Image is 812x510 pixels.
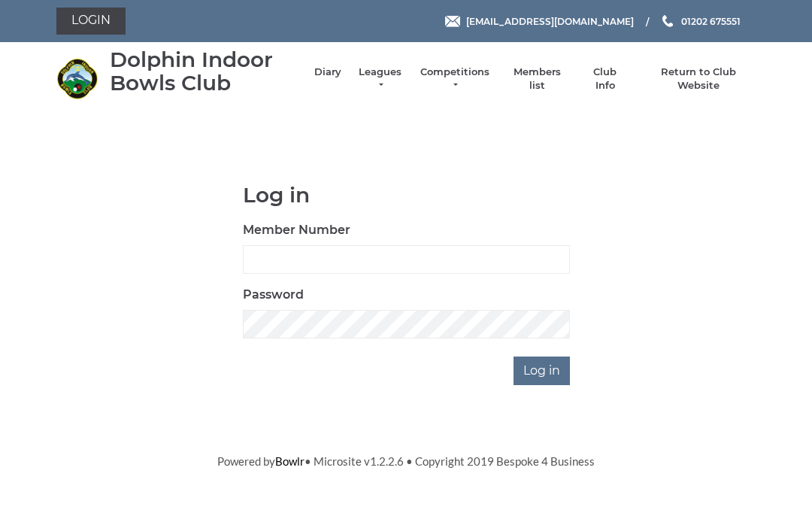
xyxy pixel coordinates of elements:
a: Diary [314,65,341,79]
img: Dolphin Indoor Bowls Club [56,58,98,99]
a: Bowlr [275,454,304,468]
a: Competitions [419,65,491,93]
span: 01202 675551 [681,15,741,26]
span: Powered by • Microsite v1.2.2.6 • Copyright 2019 Bespoke 4 Business [217,454,595,468]
a: Return to Club Website [642,65,756,93]
a: Email [EMAIL_ADDRESS][DOMAIN_NAME] [445,14,634,29]
label: Password [243,286,304,304]
img: Phone us [662,15,673,27]
a: Members list [505,65,568,93]
h1: Log in [243,184,570,207]
div: Dolphin Indoor Bowls Club [110,48,299,95]
input: Log in [514,357,570,385]
label: Member Number [243,221,350,239]
a: Login [56,8,126,35]
a: Leagues [356,65,404,93]
a: Club Info [583,65,627,93]
img: Email [445,16,460,27]
span: [EMAIL_ADDRESS][DOMAIN_NAME] [466,15,634,26]
a: Phone us 01202 675551 [660,14,741,29]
